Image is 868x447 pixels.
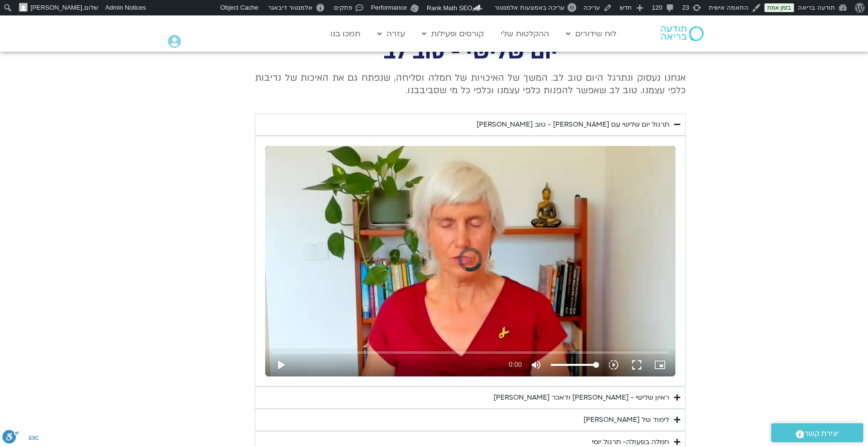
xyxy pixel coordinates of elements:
[255,72,686,97] p: אנחנו נעסוק ונתרגל היום טוב לב. המשך של האיכויות של חמלה וסליחה, שנפתח גם את האיכות של נדיבות כלפ...
[804,427,839,440] span: יצירת קשר
[764,3,794,12] a: בזמן אמת
[255,42,686,62] h2: יום שלישי - טוב לב
[255,114,686,136] summary: תרגול יום שלישי עם [PERSON_NAME] - טוב [PERSON_NAME]
[326,25,365,43] a: תמכו בנו
[771,423,863,442] a: יצירת קשר
[584,414,669,426] div: לימוד של [PERSON_NAME]
[417,25,489,43] a: קורסים ופעילות
[661,26,703,41] img: תודעה בריאה
[477,119,669,130] div: תרגול יום שלישי עם [PERSON_NAME] - טוב [PERSON_NAME]
[494,392,669,404] div: ראיון שלישי - [PERSON_NAME] ודאכר [PERSON_NAME]
[496,25,554,43] a: ההקלטות שלי
[30,4,82,11] span: [PERSON_NAME]
[373,25,410,43] a: עזרה
[255,387,686,409] summary: ראיון שלישי - [PERSON_NAME] ודאכר [PERSON_NAME]
[427,4,472,12] span: Rank Math SEO
[255,409,686,431] summary: לימוד של [PERSON_NAME]
[494,4,565,11] span: עריכה באמצעות אלמנטור
[561,25,621,43] a: לוח שידורים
